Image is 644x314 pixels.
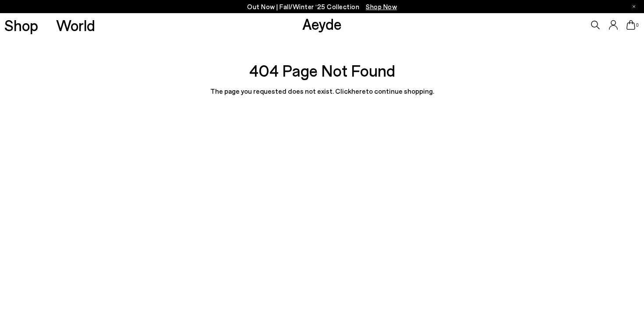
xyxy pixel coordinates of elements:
a: World [56,18,95,33]
span: 0 [635,23,640,28]
a: Aeyde [302,14,342,33]
a: 0 [626,20,635,30]
a: Shop [4,18,38,33]
h2: 404 Page Not Found [172,59,472,82]
span: Navigate to /collections/new-in [366,3,397,11]
p: Out Now | Fall/Winter ‘25 Collection [247,1,397,12]
a: here [351,87,366,95]
p: The page you requested does not exist. Click to continue shopping. [172,85,472,97]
